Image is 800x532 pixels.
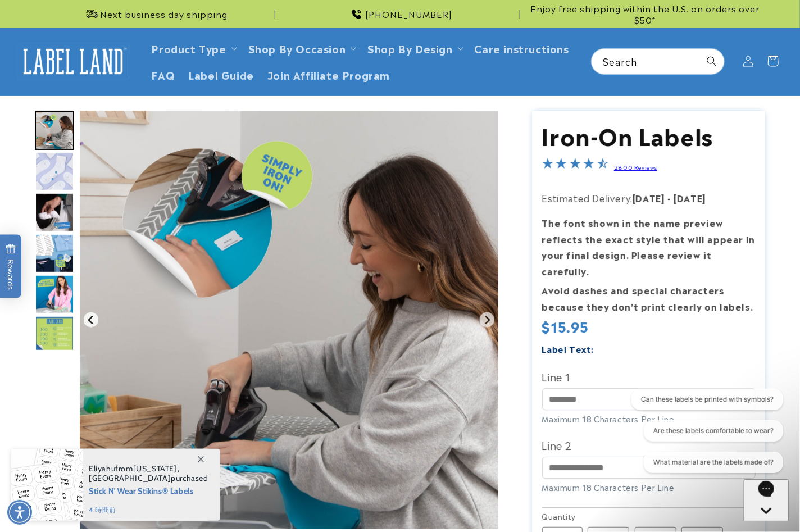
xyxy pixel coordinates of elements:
[542,413,756,425] div: Maximum 18 Characters Per Line
[89,483,208,497] span: Stick N' Wear Stikins® Labels
[17,44,129,79] img: Label Land
[542,436,756,454] label: Line 2
[188,68,254,81] span: Label Guide
[542,216,755,278] strong: The font shown in the name preview reflects the exact style that will appear in your final design...
[699,49,724,74] button: Search
[542,367,756,385] label: Line 1
[152,68,175,81] span: FAQ
[744,479,789,521] iframe: Gorgias live chat messenger
[35,193,74,232] div: Go to slide 8
[367,40,452,56] a: Shop By Design
[35,152,74,191] img: Iron-On Labels - Label Land
[145,61,182,88] a: FAQ
[525,3,765,25] span: Enjoy free shipping within the U.S. on orders over $50*
[84,312,99,328] button: Previous slide
[35,111,74,150] div: Go to slide 6
[366,8,453,20] span: [PHONE_NUMBER]
[542,283,753,313] strong: Avoid dashes and special characters because they don’t print clearly on labels.
[35,234,74,273] img: Iron-On Labels - Label Land
[35,152,74,191] div: Go to slide 7
[242,35,361,61] summary: Shop By Occasion
[542,120,756,149] h1: Iron-On Labels
[542,481,756,493] div: Maximum 18 Characters Per Line
[542,342,594,355] label: Label Text:
[145,35,242,61] summary: Product Type
[89,463,115,474] span: Eliyahu
[35,193,74,232] img: Iron-On Labels - Label Land
[475,42,569,54] span: Care instructions
[133,463,178,474] span: [US_STATE]
[35,275,74,314] div: Go to slide 10
[542,316,589,336] span: $15.95
[267,68,390,81] span: Join Affiliate Program
[261,61,397,88] a: Join Affiliate Program
[35,111,74,150] img: Iron-On Labels - Label Land
[181,61,261,88] a: Label Guide
[480,312,495,328] button: Next slide
[6,243,16,290] span: Rewards
[674,191,706,204] strong: [DATE]
[89,464,208,483] span: from , purchased
[35,316,74,355] div: Go to slide 11
[89,473,171,483] span: [GEOGRAPHIC_DATA]
[13,40,134,83] a: Label Land
[542,190,756,206] p: Estimated Delivery:
[248,42,346,54] span: Shop By Occasion
[89,505,208,515] span: 4 時間前
[667,191,671,204] strong: -
[101,8,228,20] span: Next business day shipping
[361,35,467,61] summary: Shop By Design
[624,389,789,481] iframe: Gorgias live chat conversation starters
[633,191,665,204] strong: [DATE]
[35,234,74,273] div: Go to slide 9
[7,500,32,525] div: Accessibility Menu
[614,163,657,171] a: 2800 Reviews - open in a new tab
[542,511,577,522] legend: Quantity
[35,275,74,314] img: Iron-On Labels - Label Land
[468,35,576,61] a: Care instructions
[542,159,608,172] span: 4.5-star overall rating
[35,316,74,355] img: Iron-On Labels - Label Land
[152,40,226,56] a: Product Type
